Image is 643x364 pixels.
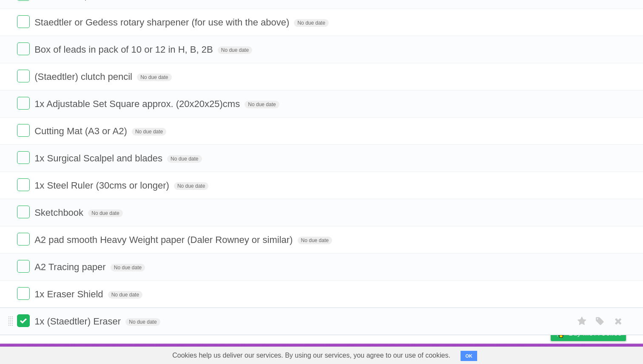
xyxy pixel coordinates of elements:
[572,346,626,362] a: Suggest a feature
[34,44,215,55] span: Box of leads in pack of 10 or 12 in H, B, 2B
[17,97,30,110] label: Done
[218,46,252,54] span: No due date
[17,206,30,218] label: Done
[574,314,590,328] label: Star task
[88,209,122,217] span: No due date
[17,287,30,300] label: Done
[17,15,30,28] label: Done
[34,262,108,272] span: A2 Tracing paper
[466,346,500,362] a: Developers
[34,99,242,109] span: 1x Adjustable Set Square approx. (20x20x25)cms
[34,180,171,191] span: 1x Steel Ruler (30cms or longer)
[34,207,85,218] span: Sketchbook
[540,346,562,362] a: Privacy
[167,155,202,163] span: No due date
[17,178,30,191] label: Done
[298,237,332,244] span: No due date
[137,73,171,81] span: No due date
[34,71,134,82] span: (Staedtler) clutch pencil
[164,347,459,364] span: Cookies help us deliver our services. By using our services, you agree to our use of cookies.
[111,264,145,271] span: No due date
[17,42,30,55] label: Done
[17,151,30,164] label: Done
[511,346,529,362] a: Terms
[245,101,279,108] span: No due date
[34,153,165,164] span: 1x Surgical Scalpel and blades
[108,291,142,299] span: No due date
[132,128,166,135] span: No due date
[17,70,30,82] label: Done
[34,289,105,299] span: 1x Eraser Shield
[17,233,30,245] label: Done
[34,17,291,28] span: Staedtler or Gedess rotary sharpener (for use with the above)
[34,316,123,327] span: 1x (Staedtler) Eraser
[174,182,208,190] span: No due date
[461,351,477,361] button: OK
[17,260,30,273] label: Done
[438,346,455,362] a: About
[34,126,129,136] span: Cutting Mat (A3 or A2)
[125,318,160,326] span: No due date
[569,326,622,341] span: Buy me a coffee
[34,234,295,245] span: A2 pad smooth Heavy Weight paper (Daler Rowney or similar)
[294,19,328,27] span: No due date
[17,124,30,137] label: Done
[17,314,30,327] label: Done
